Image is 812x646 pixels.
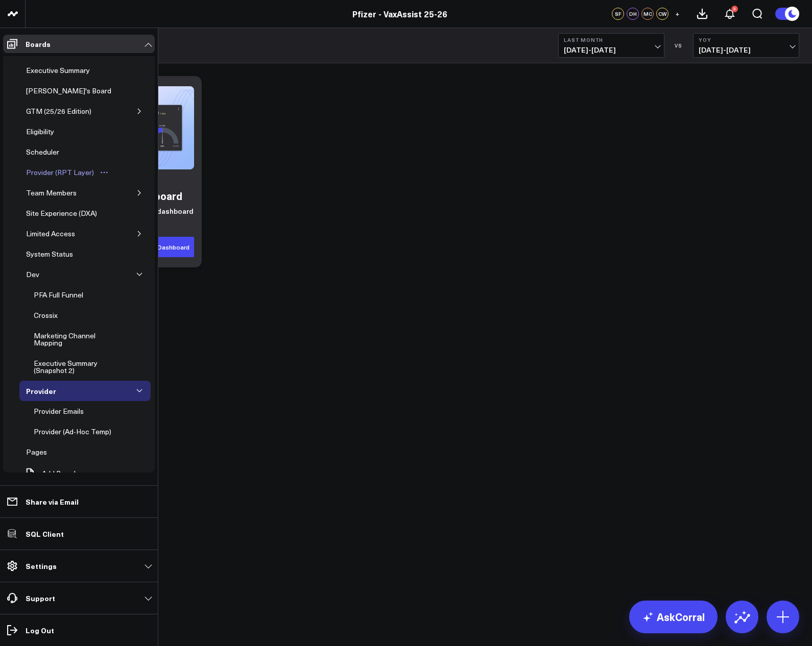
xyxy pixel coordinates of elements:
[627,8,639,20] div: DH
[564,46,659,54] span: [DATE] - [DATE]
[27,285,105,305] a: PFA Full FunnelOpen board menu
[26,562,57,570] p: Settings
[26,530,64,538] p: SQL Client
[23,268,42,281] div: Dev
[19,462,81,485] button: Add Board
[27,305,80,326] a: CrossixOpen board menu
[26,626,54,634] p: Log Out
[19,381,78,401] a: ProviderOpen board menu
[23,166,97,179] div: Provider (RPT Layer)
[31,309,60,321] div: Crossix
[19,60,112,81] a: Executive SummaryOpen board menu
[123,237,194,257] button: Generate Dashboard
[26,40,51,48] p: Boards
[23,105,94,117] div: GTM (25/26 Edition)
[23,64,92,77] div: Executive Summary
[3,621,155,639] a: Log Out
[23,146,62,158] div: Scheduler
[23,248,76,260] div: System Status
[31,330,120,349] div: Marketing Channel Mapping
[23,385,59,397] div: Provider
[23,85,114,97] div: [PERSON_NAME]'s Board
[564,37,659,43] b: Last Month
[641,8,654,20] div: MC
[670,42,688,48] div: VS
[699,46,794,54] span: [DATE] - [DATE]
[699,37,794,43] b: YoY
[3,525,155,543] a: SQL Client
[731,6,738,12] div: 3
[19,442,69,462] a: PagesOpen board menu
[19,142,81,162] a: SchedulerOpen board menu
[31,426,114,438] div: Provider (Ad-Hoc Temp)
[629,601,718,633] a: AskCorral
[23,207,100,219] div: Site Experience (DXA)
[26,594,55,602] p: Support
[97,168,112,177] button: Open board menu
[31,289,86,301] div: PFA Full Funnel
[612,8,624,20] div: SF
[23,446,50,458] div: Pages
[31,405,86,417] div: Provider Emails
[675,10,680,17] span: +
[19,203,119,223] a: Site Experience (DXA)Open board menu
[31,357,122,377] div: Executive Summary (Snapshot 2)
[27,353,138,381] a: Executive Summary (Snapshot 2)Open board menu
[19,121,76,142] a: EligibilityOpen board menu
[19,264,61,285] a: DevOpen board menu
[656,8,668,20] div: CW
[19,223,97,244] a: Limited AccessOpen board menu
[27,421,133,442] a: Provider (Ad-Hoc Temp)Open board menu
[671,8,683,20] button: +
[19,162,116,183] a: Provider (RPT Layer)Open board menu
[558,33,664,58] button: Last Month[DATE]-[DATE]
[19,183,99,203] a: Team MembersOpen board menu
[27,326,138,353] a: Marketing Channel MappingOpen board menu
[26,498,79,506] p: Share via Email
[19,101,113,121] a: GTM (25/26 Edition)Open board menu
[19,81,133,101] a: [PERSON_NAME]'s BoardOpen board menu
[27,401,106,421] a: Provider EmailsOpen board menu
[19,244,95,264] a: System StatusOpen board menu
[693,33,799,58] button: YoY[DATE]-[DATE]
[352,8,447,19] a: Pfizer - VaxAssist 25-26
[42,469,76,478] span: Add Board
[23,228,78,240] div: Limited Access
[23,187,79,199] div: Team Members
[23,126,57,138] div: Eligibility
